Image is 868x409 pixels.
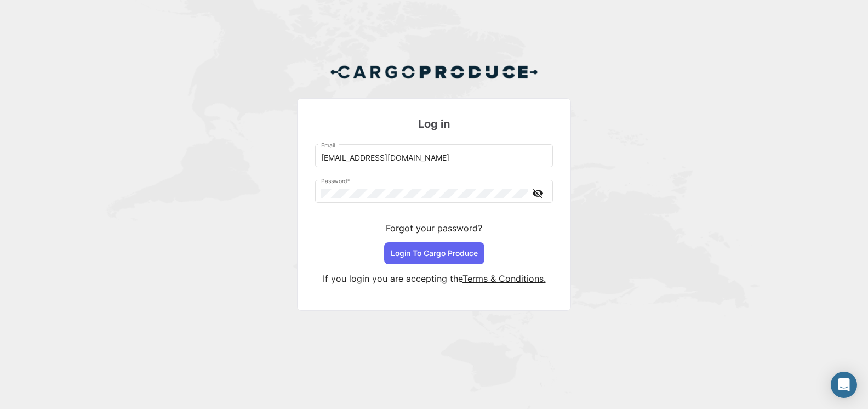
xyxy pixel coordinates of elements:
[330,59,538,85] img: Cargo Produce Logo
[315,116,553,132] h3: Log in
[531,186,544,200] mat-icon: visibility_off
[384,242,484,264] button: Login To Cargo Produce
[321,154,547,163] input: Email
[831,372,857,398] div: Abrir Intercom Messenger
[386,223,482,234] a: Forgot your password?
[462,273,546,284] a: Terms & Conditions.
[323,273,462,284] span: If you login you are accepting the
